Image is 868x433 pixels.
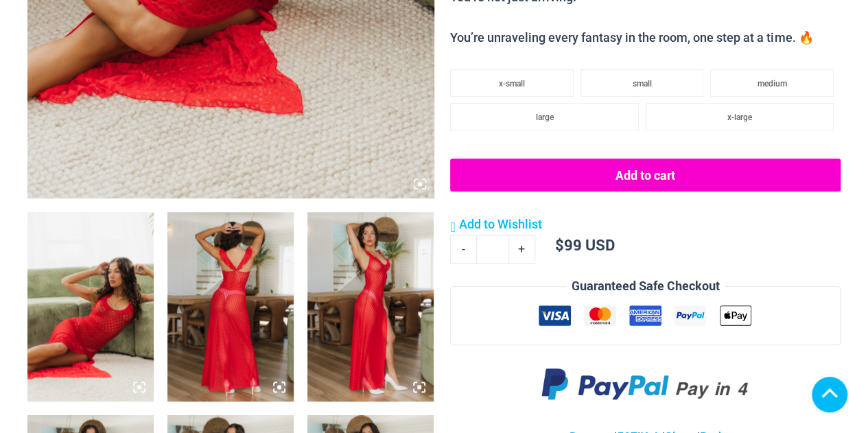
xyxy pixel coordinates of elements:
bdi: 99 USD [555,235,615,255]
legend: Guaranteed Safe Checkout [566,276,725,296]
a: - [450,235,476,264]
span: x-large [727,113,752,122]
img: Sometimes Red 587 Dress [167,212,294,401]
span: medium [758,79,787,89]
span: small [633,79,652,89]
button: Add to cart [450,159,841,191]
img: Sometimes Red 587 Dress [307,212,434,401]
span: $ [555,235,564,255]
span: x-small [499,79,525,89]
span: large [535,113,553,122]
span: Add to Wishlist [459,217,542,231]
img: Sometimes Red 587 Dress [27,212,154,401]
li: x-small [450,69,574,97]
input: Product quantity [476,235,508,264]
li: x-large [646,103,834,130]
li: medium [710,69,834,97]
a: Add to Wishlist [450,214,541,235]
a: + [509,235,535,264]
li: large [450,103,638,130]
li: small [580,69,704,97]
